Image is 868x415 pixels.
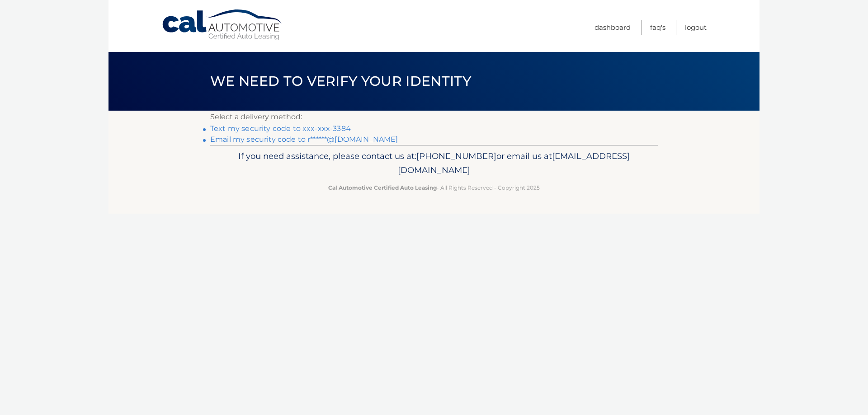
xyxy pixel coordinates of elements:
a: Email my security code to r******@[DOMAIN_NAME] [210,135,398,144]
a: Text my security code to xxx-xxx-3384 [210,124,351,133]
a: Logout [685,20,707,35]
a: Cal Automotive [161,9,283,41]
span: [PHONE_NUMBER] [416,151,496,161]
p: - All Rights Reserved - Copyright 2025 [216,183,652,192]
p: If you need assistance, please contact us at: or email us at [216,149,652,178]
p: Select a delivery method: [210,111,658,123]
strong: Cal Automotive Certified Auto Leasing [328,184,437,191]
a: Dashboard [594,20,631,35]
a: FAQ's [650,20,665,35]
span: We need to verify your identity [210,73,471,89]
